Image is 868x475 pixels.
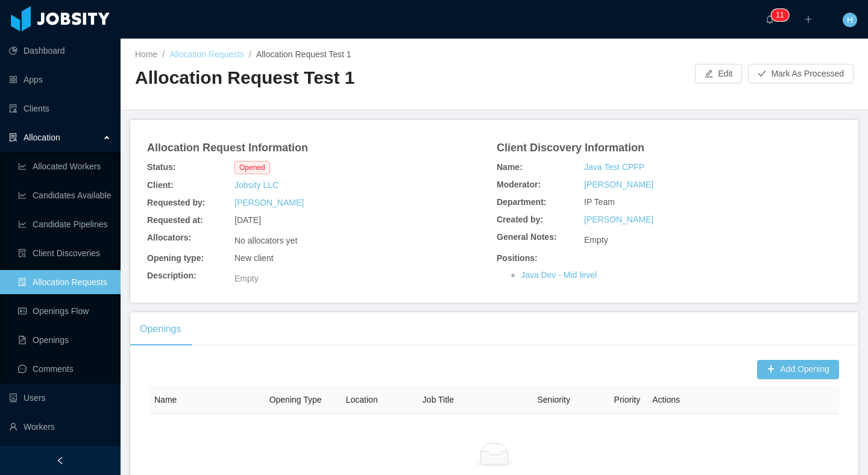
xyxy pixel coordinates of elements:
div: No allocators yet [234,234,297,247]
a: icon: file-searchClient Discoveries [18,241,111,265]
a: icon: line-chartCandidates Available [18,183,111,207]
b: Client: [147,179,174,192]
a: Home [135,49,157,59]
a: icon: auditClients [9,96,111,121]
i: icon: solution [9,133,17,142]
span: Java Dev - Mid level [521,270,597,280]
button: icon: plusAdd Opening [757,360,839,379]
a: icon: idcardOpenings Flow [18,299,111,323]
a: icon: file-textOpenings [18,328,111,352]
b: Name: [497,161,523,174]
p: 1 [780,9,784,21]
a: icon: robotUsers [9,386,111,410]
h2: Allocation Request Test 1 [135,66,494,90]
span: Job Title [423,395,454,404]
a: Jobsity LLC [234,179,278,192]
b: Department: [497,196,546,209]
div: IP Team [582,193,698,211]
span: Allocation Request Test 1 [256,49,351,59]
b: Status: [147,161,175,174]
a: icon: line-chartAllocated Workers [18,154,111,178]
a: icon: appstoreApps [9,68,111,92]
span: / [162,49,165,59]
b: Opening type: [147,252,204,265]
b: Moderator: [497,178,541,191]
span: New client [234,252,274,265]
span: Opening Type [269,395,322,404]
i: icon: bell [766,15,774,24]
span: [DATE] [234,214,261,227]
article: Allocation Request Information [147,140,308,156]
span: Empty [234,274,259,283]
a: icon: messageComments [18,357,111,381]
a: icon: pie-chartDashboard [9,39,111,63]
span: Seniority [538,395,570,404]
sup: 11 [771,9,788,21]
b: Requested by: [147,197,205,209]
button: checkMark As Processed [748,64,854,83]
button: icon: editEdit [695,64,742,83]
span: Opened [234,161,270,174]
a: icon: userWorkers [9,415,111,439]
span: Priority [614,395,641,404]
p: 1 [776,9,780,21]
a: [PERSON_NAME] [234,197,304,209]
b: Positions: [497,253,538,263]
span: Empty [584,235,608,245]
span: Name [154,395,177,404]
span: Location [346,395,378,404]
a: [PERSON_NAME] [584,178,653,191]
article: Client Discovery Information [497,140,644,156]
b: General Notes: [497,231,557,244]
b: Created by: [497,213,543,226]
b: Allocators: [147,231,191,244]
span: / [249,49,251,59]
a: [PERSON_NAME] [584,213,653,226]
span: H [847,13,853,27]
a: Java Test CPFP [584,161,644,174]
a: Allocation Requests [169,49,244,59]
span: Allocation [24,133,60,142]
span: Actions [652,395,680,404]
div: Openings [130,312,191,346]
b: Requested at: [147,214,203,227]
a: icon: file-doneAllocation Requests [18,270,111,294]
a: icon: profile [9,444,111,468]
a: icon: line-chartCandidate Pipelines [18,212,111,236]
i: icon: plus [804,15,813,24]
